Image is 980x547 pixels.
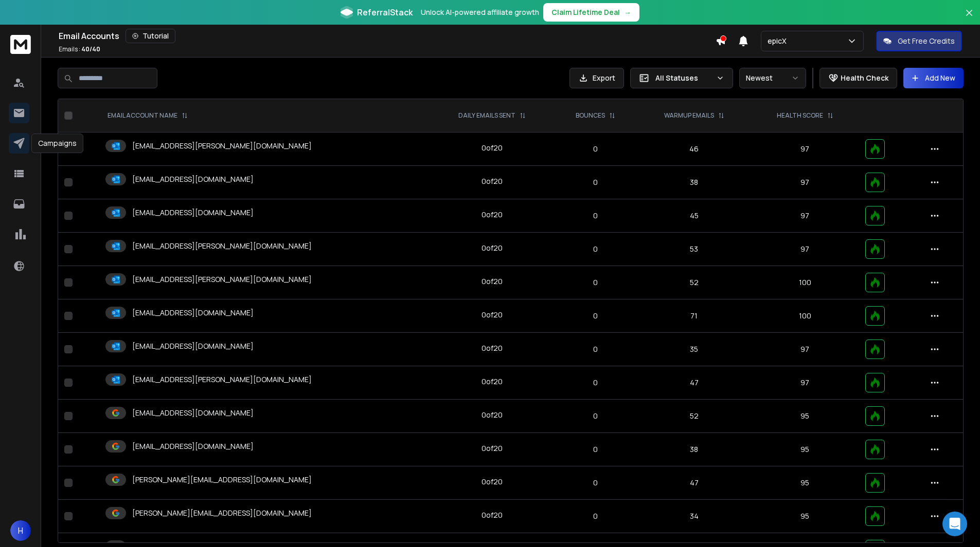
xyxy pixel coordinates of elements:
td: 47 [637,466,751,500]
p: 0 [560,478,631,488]
p: 0 [560,411,631,421]
p: 0 [560,244,631,254]
div: Email Accounts [59,29,716,43]
p: epicX [768,36,791,46]
p: 0 [560,444,631,455]
div: 0 of 20 [482,310,503,320]
div: 0 of 20 [482,210,503,220]
div: EMAIL ACCOUNT NAME [108,111,188,120]
td: 35 [637,333,751,366]
button: Tutorial [126,29,175,43]
td: 47 [637,366,751,400]
div: 0 of 20 [482,477,503,487]
div: Campaigns [31,134,83,153]
p: 0 [560,311,631,321]
button: Add New [903,68,964,88]
p: Get Free Credits [898,36,955,46]
p: 0 [560,378,631,388]
p: [EMAIL_ADDRESS][DOMAIN_NAME] [132,408,254,418]
td: 97 [751,166,860,199]
p: 0 [560,177,631,187]
td: 53 [637,233,751,266]
button: Health Check [819,68,897,88]
p: Unlock AI-powered affiliate growth [421,7,539,17]
td: 95 [751,433,860,466]
p: [EMAIL_ADDRESS][PERSON_NAME][DOMAIN_NAME] [132,274,312,285]
p: 0 [560,511,631,521]
td: 34 [637,500,751,533]
td: 52 [637,400,751,433]
p: DAILY EMAILS SENT [458,111,515,120]
td: 46 [637,133,751,166]
div: 0 of 20 [482,243,503,253]
p: [PERSON_NAME][EMAIL_ADDRESS][DOMAIN_NAME] [132,508,312,518]
td: 97 [751,199,860,233]
div: 0 of 20 [482,143,503,153]
button: Export [569,68,624,88]
p: Emails : [59,45,100,53]
td: 52 [637,266,751,299]
button: H [10,520,31,541]
td: 95 [751,466,860,500]
p: [EMAIL_ADDRESS][DOMAIN_NAME] [132,174,254,184]
span: ReferralStack [357,6,413,18]
td: 97 [751,366,860,400]
button: Newest [739,68,806,88]
p: 0 [560,344,631,354]
td: 38 [637,433,751,466]
td: 71 [637,299,751,333]
div: 0 of 20 [482,376,503,387]
div: Open Intercom Messenger [942,512,967,536]
td: 45 [637,199,751,233]
div: 0 of 20 [482,510,503,520]
div: 0 of 20 [482,276,503,287]
td: 97 [751,333,860,366]
p: [EMAIL_ADDRESS][DOMAIN_NAME] [132,441,254,451]
td: 38 [637,166,751,199]
p: [EMAIL_ADDRESS][DOMAIN_NAME] [132,208,254,218]
td: 95 [751,400,860,433]
p: 0 [560,277,631,288]
p: All Statuses [655,73,712,83]
button: Get Free Credits [876,31,962,51]
p: [EMAIL_ADDRESS][PERSON_NAME][DOMAIN_NAME] [132,141,312,151]
p: [EMAIL_ADDRESS][DOMAIN_NAME] [132,308,254,318]
p: Health Check [841,73,888,83]
p: BOUNCES [576,111,605,120]
div: 0 of 20 [482,343,503,353]
td: 100 [751,299,860,333]
p: [EMAIL_ADDRESS][DOMAIN_NAME] [132,341,254,351]
td: 97 [751,133,860,166]
span: 40 / 40 [81,45,100,53]
td: 100 [751,266,860,299]
div: 0 of 20 [482,176,503,186]
button: Claim Lifetime Deal→ [543,3,639,22]
td: 95 [751,500,860,533]
p: 0 [560,211,631,221]
button: Close banner [963,6,976,31]
p: [PERSON_NAME][EMAIL_ADDRESS][DOMAIN_NAME] [132,475,312,485]
td: 97 [751,233,860,266]
div: 0 of 20 [482,410,503,420]
span: → [624,7,631,17]
p: HEALTH SCORE [777,111,823,120]
p: 0 [560,144,631,154]
p: [EMAIL_ADDRESS][PERSON_NAME][DOMAIN_NAME] [132,241,312,251]
p: WARMUP EMAILS [664,111,714,120]
div: 0 of 20 [482,443,503,454]
p: [EMAIL_ADDRESS][PERSON_NAME][DOMAIN_NAME] [132,374,312,385]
